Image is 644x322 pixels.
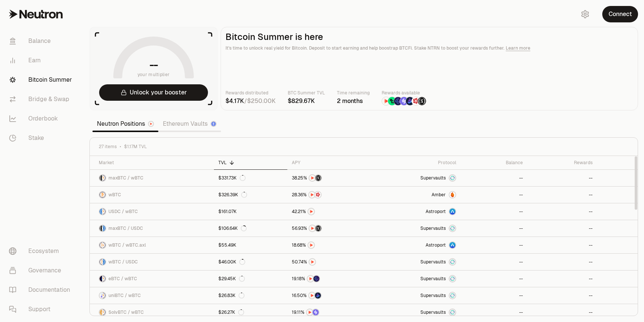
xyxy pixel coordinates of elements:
img: wBTC Logo [103,293,105,298]
a: $29.45K [214,271,287,287]
div: APY [292,160,369,166]
p: BTC Summer TVL [288,89,325,97]
span: Supervaults [420,175,446,181]
a: uniBTC LogowBTC LogouniBTC / wBTC [90,287,214,304]
a: Orderbook [3,109,80,128]
img: wBTC Logo [100,242,102,248]
div: / [225,97,276,106]
img: Structured Points [418,97,426,105]
a: -- [527,304,597,321]
a: -- [461,187,527,203]
a: -- [527,203,597,220]
img: wBTC Logo [100,192,105,198]
div: TVL [218,160,283,166]
img: wBTC Logo [103,209,105,215]
span: SolvBTC / wBTC [108,309,144,315]
img: Supervaults [449,293,455,298]
button: NTRN [292,241,369,249]
a: NTRNEtherFi Points [287,271,374,287]
img: NTRN [309,225,315,231]
a: -- [527,187,597,203]
a: NTRNBedrock Diamonds [287,287,374,304]
a: wBTC LogowBTC [90,187,214,203]
img: Supervaults [449,276,455,282]
a: Ecosystem [3,241,80,261]
a: AmberAmber [373,187,461,203]
a: Ethereum Vaults [158,116,221,131]
div: $46.00K [218,259,245,265]
img: NTRN [307,276,313,282]
span: wBTC [108,192,121,198]
button: NTRN [292,208,369,215]
a: SupervaultsSupervaults [373,220,461,237]
img: USDC Logo [103,259,105,265]
p: Time remaining [337,89,370,97]
a: SolvBTC LogowBTC LogoSolvBTC / wBTC [90,304,214,321]
a: NTRN [287,237,374,253]
span: 27 items [99,144,117,150]
img: Neutron Logo [149,122,153,126]
div: Market [99,160,209,166]
span: your multiplier [138,71,170,78]
img: Mars Fragments [412,97,420,105]
a: -- [461,170,527,186]
img: Bedrock Diamonds [406,97,414,105]
div: $161.07K [218,209,237,215]
span: USDC / wBTC [108,209,138,215]
h2: Bitcoin Summer is here [225,32,633,42]
img: maxBTC Logo [100,225,102,231]
a: SupervaultsSupervaults [373,304,461,321]
img: wBTC Logo [103,175,105,181]
div: $26.27K [218,309,244,315]
span: maxBTC / wBTC [108,175,143,181]
img: NTRN [308,242,314,248]
span: eBTC / wBTC [108,276,137,282]
a: SupervaultsSupervaults [373,254,461,270]
img: NTRN [309,192,315,198]
img: NTRN [309,259,315,265]
img: Structured Points [315,225,321,231]
button: NTRNMars Fragments [292,191,369,198]
a: NTRN [287,203,374,220]
div: Rewards [532,160,593,166]
a: Bitcoin Summer [3,70,80,90]
a: wBTC LogowBTC.axl LogowBTC / wBTC.axl [90,237,214,253]
a: Stake [3,128,80,148]
a: $55.49K [214,237,287,253]
img: Lombard Lux [388,97,396,105]
h1: -- [149,59,158,71]
img: NTRN [307,309,313,315]
a: eBTC LogowBTC LogoeBTC / wBTC [90,271,214,287]
span: Supervaults [420,225,446,231]
a: $106.64K [214,220,287,237]
a: SupervaultsSupervaults [373,170,461,186]
img: NTRN [382,97,390,105]
button: NTRNBedrock Diamonds [292,292,369,299]
span: Supervaults [420,309,446,315]
a: Astroport [373,203,461,220]
img: Bedrock Diamonds [315,293,321,298]
a: -- [527,254,597,270]
a: Astroport [373,237,461,253]
a: NTRNSolv Points [287,304,374,321]
div: $106.64K [218,225,247,231]
a: $161.07K [214,203,287,220]
a: -- [461,203,527,220]
a: maxBTC LogowBTC LogomaxBTC / wBTC [90,170,214,186]
img: Supervaults [449,259,455,265]
a: USDC LogowBTC LogoUSDC / wBTC [90,203,214,220]
img: uniBTC Logo [100,293,102,298]
a: maxBTC LogoUSDC LogomaxBTC / USDC [90,220,214,237]
img: USDC Logo [103,225,105,231]
button: NTRNSolv Points [292,309,369,316]
span: Amber [432,192,446,198]
div: $326.39K [218,192,247,198]
span: Supervaults [420,276,446,282]
span: uniBTC / wBTC [108,293,141,298]
span: Supervaults [420,293,446,298]
a: Balance [3,31,80,51]
a: Support [3,300,80,319]
img: Mars Fragments [315,192,321,198]
button: NTRNEtherFi Points [292,275,369,282]
button: NTRN [292,258,369,266]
